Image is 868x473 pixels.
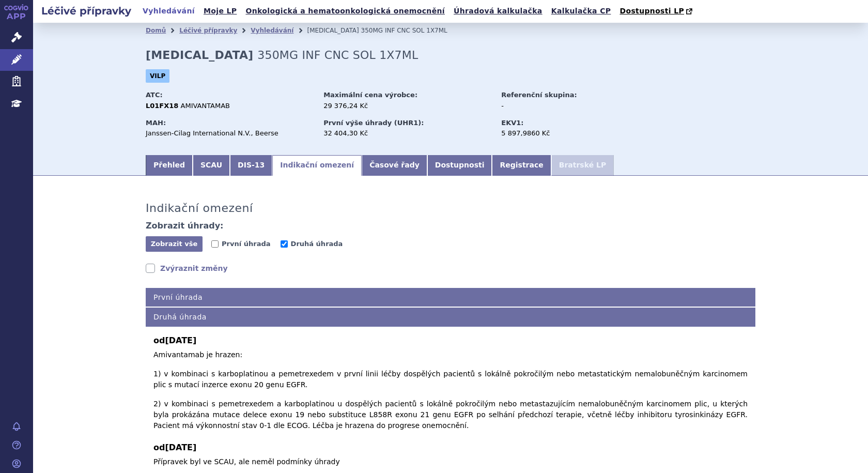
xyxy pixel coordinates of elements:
[211,240,219,248] input: První úhrada
[146,221,224,231] h4: Zobrazit úhrady:
[323,129,491,138] div: 32 404,30 Kč
[139,4,198,18] a: Vyhledávání
[323,101,491,111] div: 29 376,24 Kč
[146,308,755,327] h4: Druhá úhrada
[181,102,230,110] span: AMIVANTAMAB
[146,119,166,127] strong: MAH:
[492,155,551,176] a: Registrace
[153,441,748,454] b: od
[501,129,617,138] div: 5 897,9860 Kč
[616,4,698,19] a: Dostupnosti LP
[33,4,139,18] h2: Léčivé přípravky
[165,335,196,345] span: [DATE]
[146,288,755,307] h4: První úhrada
[230,155,272,176] a: DIS-13
[501,119,523,127] strong: EKV1:
[146,202,253,215] h3: Indikační omezení
[323,119,424,127] strong: První výše úhrady (UHR1):
[242,4,448,18] a: Onkologická a hematoonkologická onemocnění
[151,240,198,248] span: Zobrazit vše
[146,129,314,138] div: Janssen-Cilag International N.V., Beerse
[165,443,196,452] span: [DATE]
[179,27,237,34] a: Léčivé přípravky
[291,240,343,248] span: Druhá úhrada
[146,236,203,252] button: Zobrazit vše
[222,240,270,248] span: První úhrada
[257,49,418,62] span: 350MG INF CNC SOL 1X7ML
[427,155,492,176] a: Dostupnosti
[307,27,359,34] span: [MEDICAL_DATA]
[153,334,748,347] b: od
[272,155,362,176] a: Indikační omezení
[362,155,427,176] a: Časové řady
[153,456,748,467] p: Přípravek byl ve SCAU, ale neměl podmínky úhrady
[193,155,230,176] a: SCAU
[251,27,293,34] a: Vyhledávání
[146,263,228,273] a: Zvýraznit změny
[548,4,614,18] a: Kalkulačka CP
[501,101,617,111] div: -
[146,27,166,34] a: Domů
[146,155,193,176] a: Přehled
[323,91,417,99] strong: Maximální cena výrobce:
[146,91,163,99] strong: ATC:
[146,49,253,62] strong: [MEDICAL_DATA]
[451,4,546,18] a: Úhradová kalkulačka
[153,349,748,431] p: Amivantamab je hrazen: 1) v kombinaci s karboplatinou a pemetrexedem v první linii léčby dospělýc...
[146,102,178,110] strong: L01FX18
[200,4,240,18] a: Moje LP
[501,91,577,99] strong: Referenční skupina:
[281,240,288,248] input: Druhá úhrada
[619,7,684,15] span: Dostupnosti LP
[146,69,169,83] span: VILP
[361,27,447,34] span: 350MG INF CNC SOL 1X7ML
